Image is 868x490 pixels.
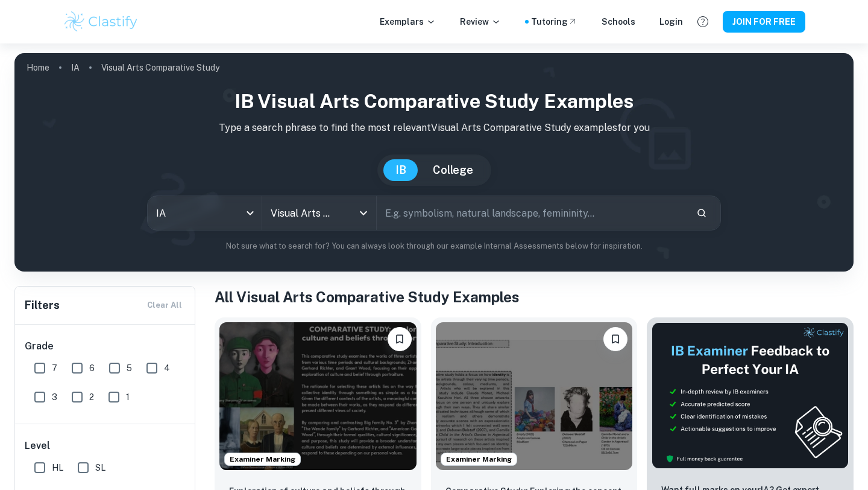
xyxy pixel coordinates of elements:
[71,59,80,76] a: IA
[89,390,94,404] span: 2
[383,159,418,181] button: IB
[388,327,412,351] button: Please log in to bookmark exemplars
[25,297,60,314] h6: Filters
[52,461,63,474] span: HL
[148,196,262,230] div: IA
[723,11,805,33] button: JOIN FOR FREE
[436,322,633,470] img: Visual Arts Comparative Study IA example thumbnail: Comparative Study: Exploring the concept
[693,11,713,32] button: Help and Feedback
[25,439,186,453] h6: Level
[531,15,577,28] a: Tutoring
[421,159,485,181] button: College
[225,454,300,465] span: Examiner Marking
[24,87,844,116] h1: IB Visual Arts Comparative Study examples
[355,205,372,221] button: Open
[52,390,57,404] span: 3
[441,454,517,465] span: Examiner Marking
[89,361,95,375] span: 6
[219,322,417,470] img: Visual Arts Comparative Study IA example thumbnail: Exploration of culture and beliefs throu
[215,286,854,308] h1: All Visual Arts Comparative Study Examples
[14,53,854,272] img: profile cover
[691,203,712,223] button: Search
[659,15,683,28] a: Login
[602,15,635,28] a: Schools
[95,461,105,474] span: SL
[24,121,844,135] p: Type a search phrase to find the most relevant Visual Arts Comparative Study examples for you
[52,361,57,375] span: 7
[652,322,849,469] img: Thumbnail
[460,15,501,28] p: Review
[27,59,49,76] a: Home
[127,361,132,375] span: 5
[63,10,139,34] img: Clastify logo
[603,327,627,351] button: Please log in to bookmark exemplars
[101,61,219,74] p: Visual Arts Comparative Study
[25,339,186,354] h6: Grade
[377,196,687,230] input: E.g. symbolism, natural landscape, femininity...
[24,240,844,252] p: Not sure what to search for? You can always look through our example Internal Assessments below f...
[380,15,436,28] p: Exemplars
[164,361,170,375] span: 4
[126,390,130,404] span: 1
